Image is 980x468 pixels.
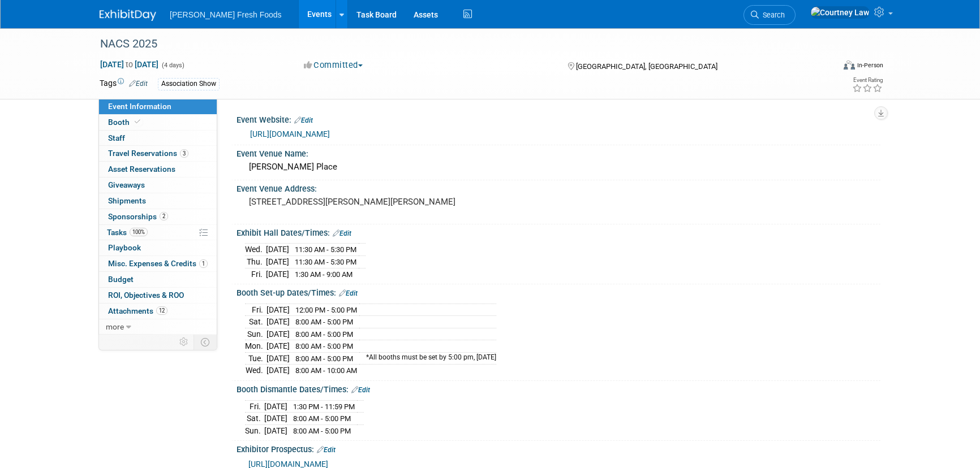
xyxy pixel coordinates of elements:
div: NACS 2025 [96,34,816,54]
td: [DATE] [267,340,290,353]
td: Toggle Event Tabs [194,335,217,349]
a: Edit [317,446,336,454]
span: 8:00 AM - 5:00 PM [293,427,351,435]
td: Wed. [245,244,266,256]
td: *All booths must be set by 5:00 pm, [DATE] [359,352,496,365]
td: Sun. [245,424,264,436]
span: [DATE] [DATE] [100,59,159,70]
span: Attachments [108,306,167,315]
a: Budget [99,272,217,287]
td: [DATE] [264,413,287,425]
span: Booth [108,118,143,127]
div: Booth Dismantle Dates/Times: [237,381,880,396]
div: Event Format [767,59,883,76]
span: 8:00 AM - 5:00 PM [295,354,353,363]
td: [DATE] [267,328,290,340]
div: Event Rating [852,77,883,83]
span: Playbook [108,243,141,252]
td: [DATE] [266,268,289,280]
div: Exhibitor Prospectus: [237,441,880,456]
td: Thu. [245,256,266,268]
td: Sat. [245,413,264,425]
td: Sun. [245,328,267,340]
span: to [124,60,135,69]
td: Tue. [245,352,267,365]
a: [URL][DOMAIN_NAME] [250,129,330,138]
span: 12 [156,306,167,315]
td: Mon. [245,340,267,353]
span: (4 days) [161,62,184,69]
span: Event Information [108,102,171,111]
td: [DATE] [266,244,289,256]
pre: [STREET_ADDRESS][PERSON_NAME][PERSON_NAME] [249,197,492,207]
div: [PERSON_NAME] Place [245,158,872,176]
span: 1:30 PM - 11:59 PM [293,402,355,411]
span: 8:00 AM - 5:00 PM [295,330,353,339]
div: Event Website: [237,111,880,126]
span: Staff [108,133,125,142]
span: 1:30 AM - 9:00 AM [295,270,353,279]
td: [DATE] [267,365,290,376]
a: Giveaways [99,177,217,193]
div: Association Show [158,78,220,90]
a: Edit [351,386,370,394]
a: Edit [333,229,351,237]
td: Fri. [245,268,266,280]
td: Tags [100,77,148,90]
span: Shipments [108,196,146,205]
img: ExhibitDay [100,10,156,21]
span: [GEOGRAPHIC_DATA], [GEOGRAPHIC_DATA] [576,62,717,71]
span: 1 [199,259,208,268]
span: 12:00 PM - 5:00 PM [295,306,357,314]
td: Fri. [245,304,267,316]
a: Edit [294,116,313,124]
span: 3 [180,149,188,158]
a: Shipments [99,193,217,209]
div: In-Person [857,61,883,70]
td: Sat. [245,316,267,328]
span: Search [759,11,785,19]
a: ROI, Objectives & ROO [99,288,217,303]
span: 8:00 AM - 10:00 AM [295,366,357,375]
img: Courtney Law [810,6,870,19]
a: Attachments12 [99,304,217,319]
div: Event Venue Address: [237,180,880,194]
span: 11:30 AM - 5:30 PM [295,245,356,254]
i: Booth reservation complete [135,119,140,125]
span: Giveaways [108,180,145,189]
span: 100% [130,228,148,236]
a: Sponsorships2 [99,209,217,224]
a: Tasks100% [99,225,217,240]
td: Fri. [245,400,264,413]
a: Misc. Expenses & Credits1 [99,256,217,271]
div: Booth Set-up Dates/Times: [237,284,880,299]
a: Edit [339,289,358,297]
span: 8:00 AM - 5:00 PM [295,318,353,326]
span: Sponsorships [108,212,168,221]
span: Misc. Expenses & Credits [108,259,208,268]
img: Format-Inperson.png [844,60,855,70]
a: more [99,319,217,335]
a: Edit [129,80,148,88]
span: 8:00 AM - 5:00 PM [295,342,353,350]
div: Event Venue Name: [237,145,880,159]
a: Booth [99,115,217,130]
td: [DATE] [267,316,290,328]
td: [DATE] [267,304,290,316]
button: Committed [300,59,367,71]
td: [DATE] [267,352,290,365]
span: ROI, Objectives & ROO [108,291,184,300]
span: Tasks [107,228,148,237]
a: Travel Reservations3 [99,146,217,161]
span: [PERSON_NAME] Fresh Foods [170,10,282,19]
span: Asset Reservations [108,164,175,174]
span: 8:00 AM - 5:00 PM [293,414,351,423]
td: Wed. [245,365,267,376]
td: Personalize Event Tab Strip [174,335,194,349]
a: Staff [99,131,217,146]
div: Exhibit Hall Dates/Times: [237,224,880,239]
span: Travel Reservations [108,149,188,158]
a: Search [743,5,796,25]
span: 2 [160,212,168,220]
a: Playbook [99,240,217,255]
